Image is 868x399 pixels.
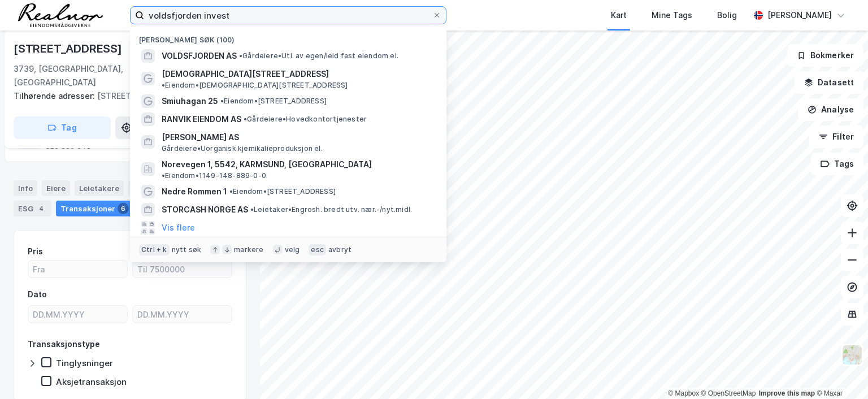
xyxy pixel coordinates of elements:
div: Kontrollprogram for chat [811,345,868,399]
div: ESG [14,201,51,216]
a: Improve this map [759,389,815,397]
div: Transaksjoner [56,201,133,216]
span: • [239,51,242,60]
div: Ctrl + k [139,244,170,255]
span: [PERSON_NAME] AS [162,131,433,144]
span: Tilhørende adresser: [14,91,97,101]
div: Datasett [128,180,184,196]
span: • [162,171,165,180]
img: Z [841,344,863,366]
a: Mapbox [668,389,699,397]
div: [STREET_ADDRESS] [14,89,237,103]
div: 4 [36,203,47,214]
input: Til 7500000 [133,261,232,277]
div: Mine Tags [652,8,692,22]
button: Datasett [795,71,863,94]
input: DD.MM.YYYY [28,306,127,323]
div: Pris [28,245,43,258]
span: Eiendom • [STREET_ADDRESS] [229,187,336,196]
div: Bolig [717,8,737,22]
span: RANVIK EIENDOM AS [162,112,241,126]
span: Eiendom • [DEMOGRAPHIC_DATA][STREET_ADDRESS] [162,81,348,90]
div: [PERSON_NAME] [767,8,832,22]
span: Eiendom • [STREET_ADDRESS] [220,97,327,106]
div: 6 [118,203,129,214]
button: Tag [14,116,111,139]
span: [DEMOGRAPHIC_DATA][STREET_ADDRESS] [162,67,329,81]
button: Analyse [798,98,863,121]
div: [STREET_ADDRESS] [14,40,124,58]
button: Bokmerker [787,44,863,67]
div: 3739, [GEOGRAPHIC_DATA], [GEOGRAPHIC_DATA] [14,62,195,89]
button: Vis flere [162,221,195,235]
span: • [220,97,224,105]
div: Tinglysninger [56,358,113,368]
span: Gårdeiere • Uorganisk kjemikalieproduksjon el. [162,144,323,153]
span: Leietaker • Engrosh. bredt utv. nær.-/nyt.midl. [250,205,412,214]
input: Fra [28,261,127,277]
a: OpenStreetMap [701,389,756,397]
span: • [244,115,247,123]
img: realnor-logo.934646d98de889bb5806.png [18,3,103,27]
span: VOLDSFJORDEN AS [162,49,237,63]
div: markere [234,245,263,254]
span: Gårdeiere • Utl. av egen/leid fast eiendom el. [239,51,398,60]
span: Gårdeiere • Hovedkontortjenester [244,115,367,124]
span: Nedre Rommen 1 [162,185,227,198]
div: Aksjetransaksjon [56,376,127,387]
div: velg [285,245,300,254]
div: nytt søk [172,245,202,254]
span: Norevegen 1, 5542, KARMSUND, [GEOGRAPHIC_DATA] [162,158,372,171]
iframe: Chat Widget [811,345,868,399]
input: Søk på adresse, matrikkel, gårdeiere, leietakere eller personer [144,7,432,24]
div: Transaksjonstype [28,337,100,351]
div: avbryt [328,245,351,254]
div: Dato [28,288,47,301]
div: Info [14,180,37,196]
button: Tags [811,153,863,175]
div: Leietakere [75,180,124,196]
span: • [250,205,254,214]
div: [PERSON_NAME] søk (100) [130,27,446,47]
span: • [229,187,233,196]
span: Eiendom • 1149-148-889-0-0 [162,171,266,180]
span: Smiuhagan 25 [162,94,218,108]
span: • [162,81,165,89]
span: STORCASH NORGE AS [162,203,248,216]
input: DD.MM.YYYY [133,306,232,323]
div: Kart [611,8,627,22]
div: esc [309,244,326,255]
div: Eiere [42,180,70,196]
button: Filter [809,125,863,148]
